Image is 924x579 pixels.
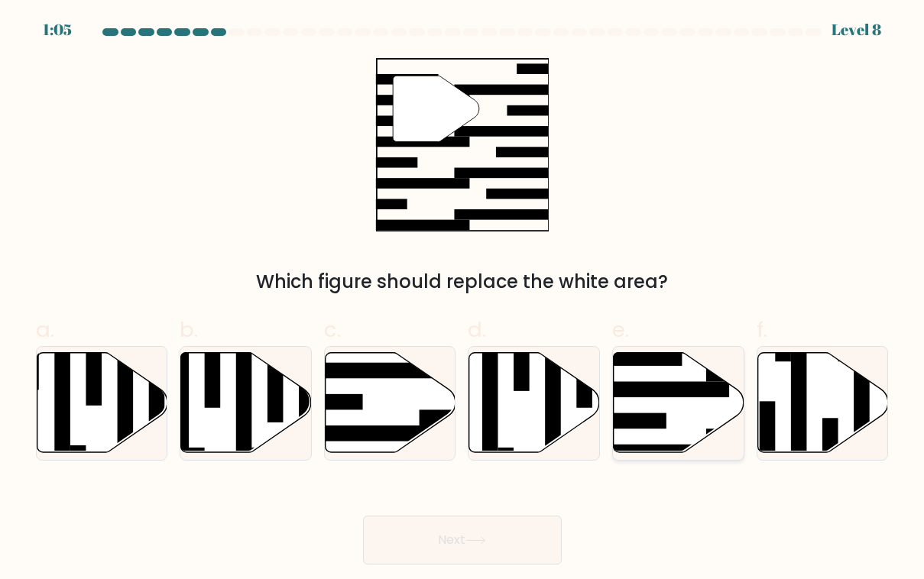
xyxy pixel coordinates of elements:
span: b. [180,315,198,344]
span: a. [36,315,54,344]
span: e. [612,315,629,344]
span: f. [757,315,767,344]
g: " [393,76,479,141]
button: Next [363,516,562,564]
div: Which figure should replace the white area? [45,268,880,296]
div: Level 8 [832,18,881,41]
span: d. [468,315,486,344]
span: c. [324,315,341,344]
div: 1:05 [43,18,72,41]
